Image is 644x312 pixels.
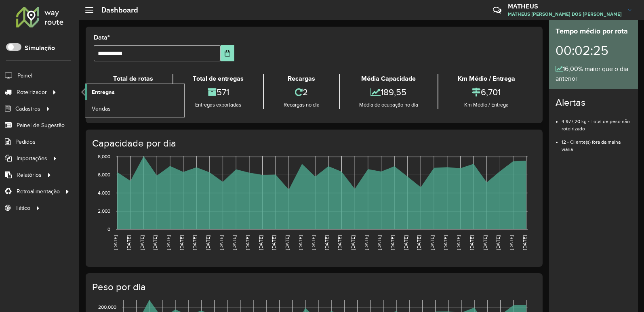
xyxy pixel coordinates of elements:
label: Simulação [25,43,55,53]
div: 00:02:25 [556,37,631,64]
div: Total de rotas [96,74,170,84]
h2: Dashboard [93,6,138,15]
text: [DATE] [416,235,421,250]
a: Entregas [85,84,184,100]
div: Recargas no dia [266,101,337,109]
text: [DATE] [205,235,210,250]
text: [DATE] [337,235,342,250]
span: Retroalimentação [17,187,60,196]
text: [DATE] [469,235,474,250]
text: [DATE] [509,235,514,250]
div: 2 [266,84,337,101]
span: MATHEUS [PERSON_NAME] DOS [PERSON_NAME] [508,10,622,18]
text: [DATE] [113,235,118,250]
span: Cadastros [15,105,40,113]
span: Pedidos [15,138,36,146]
li: 4.977,20 kg - Total de peso não roteirizado [562,112,631,132]
text: [DATE] [522,235,527,250]
text: [DATE] [324,235,329,250]
span: Tático [15,204,30,212]
text: 8,000 [98,154,110,159]
li: 12 - Cliente(s) fora da malha viária [562,132,631,153]
text: [DATE] [271,235,276,250]
a: Vendas [85,101,184,117]
text: [DATE] [456,235,461,250]
div: Km Médio / Entrega [440,101,532,109]
text: 4,000 [98,190,110,195]
text: [DATE] [126,235,131,250]
div: Recargas [266,74,337,84]
div: Km Médio / Entrega [440,74,532,84]
h4: Peso por dia [92,281,535,293]
span: Importações [17,154,47,163]
span: Relatórios [17,171,42,179]
text: [DATE] [166,235,171,250]
text: [DATE] [152,235,158,250]
span: Painel de Sugestão [17,121,65,130]
div: Entregas exportadas [175,101,261,109]
div: Média de ocupação no dia [342,101,436,109]
h3: MATHEUS [508,2,622,10]
text: [DATE] [403,235,408,250]
text: [DATE] [350,235,356,250]
text: [DATE] [139,235,145,250]
h4: Alertas [556,97,631,109]
button: Choose Date [221,45,234,61]
div: Média Capacidade [342,74,436,84]
div: Tempo médio por rota [556,26,631,37]
text: [DATE] [429,235,435,250]
text: 6,000 [98,172,110,178]
text: [DATE] [192,235,197,250]
span: Painel [17,71,32,80]
text: [DATE] [390,235,395,250]
div: 16,00% maior que o dia anterior [556,64,631,84]
text: [DATE] [179,235,184,250]
text: 0 [107,226,110,232]
text: [DATE] [245,235,250,250]
label: Data [94,33,110,42]
div: 189,55 [342,84,436,101]
text: 200,000 [98,304,116,310]
text: [DATE] [298,235,303,250]
text: [DATE] [443,235,448,250]
span: Vendas [92,105,111,113]
text: [DATE] [482,235,488,250]
text: [DATE] [232,235,237,250]
text: 2,000 [98,208,110,214]
text: [DATE] [258,235,263,250]
text: [DATE] [364,235,369,250]
text: [DATE] [284,235,290,250]
a: Contato Rápido [488,2,506,19]
text: [DATE] [311,235,316,250]
div: 571 [175,84,261,101]
div: Total de entregas [175,74,261,84]
span: Entregas [92,88,115,96]
span: Roteirizador [17,88,47,96]
h4: Capacidade por dia [92,138,535,149]
div: 6,701 [440,84,532,101]
text: [DATE] [495,235,501,250]
text: [DATE] [219,235,224,250]
text: [DATE] [377,235,382,250]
